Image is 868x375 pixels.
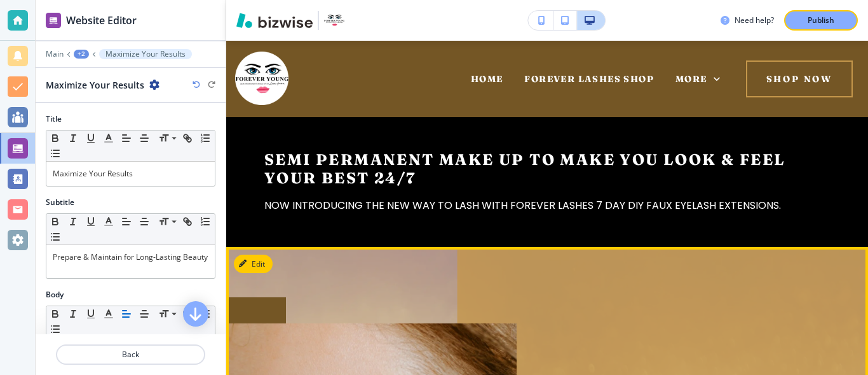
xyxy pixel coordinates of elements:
[46,289,64,301] h2: Body
[46,197,74,208] h2: Subtitle
[46,113,62,125] h2: Title
[784,10,858,31] button: Publish
[324,10,344,31] img: Your Logo
[66,13,137,28] h2: Website Editor
[53,251,208,263] p: Prepare & Maintain for Long-Lasting Beauty
[234,255,273,274] button: Edit
[57,349,204,360] p: Back
[808,15,834,26] p: Publish
[236,13,313,28] img: Bizwise Logo
[524,73,654,85] span: FOREVER LASHES SHOP
[99,49,192,59] button: Maximize Your Results
[264,150,830,187] p: SEMI PERMANENT MAKE UP TO MAKE YOU LOOK & FEEL YOUR BEST 24/7
[105,50,186,59] p: Maximize Your Results
[53,168,208,180] p: Maximize Your Results
[46,78,144,92] h2: Maximize Your Results
[264,197,830,214] p: NOW INTRODUCING THE NEW WAY TO LASH WITH FOREVER LASHES 7 DAY DIY FAUX EYELASH EXTENSIONS.
[675,73,720,85] div: More
[675,73,707,85] span: More
[746,60,853,97] button: SHOP NOW
[56,344,205,365] button: Back
[46,13,61,28] img: editor icon
[46,50,64,59] button: Main
[235,52,288,105] img: Forever Young
[735,15,774,26] h3: Need help?
[74,50,89,59] button: +2
[471,73,503,85] span: HOME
